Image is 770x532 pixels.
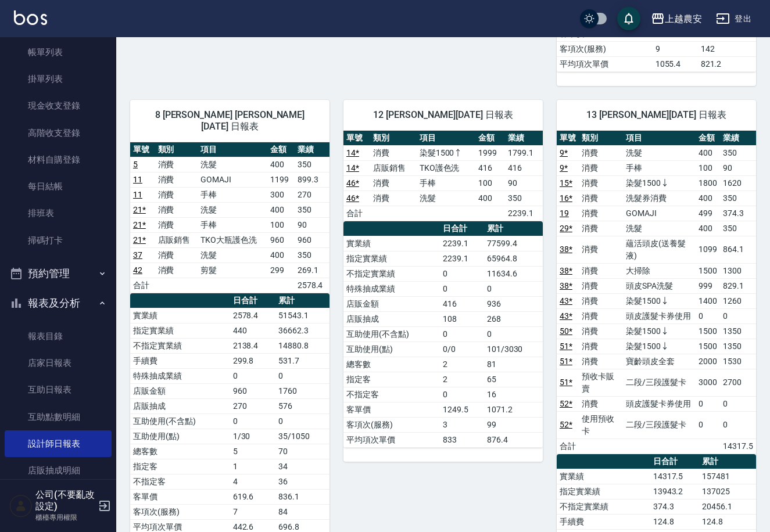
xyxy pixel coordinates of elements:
td: 店販金額 [343,296,440,311]
td: 使用預收卡 [579,411,623,438]
td: 400 [696,221,720,236]
a: 掛單列表 [5,66,112,92]
a: 高階收支登錄 [5,120,112,146]
td: 0 [440,326,484,342]
td: 77599.4 [484,236,543,251]
td: 65 [484,372,543,387]
td: 2700 [720,369,756,396]
td: 833 [440,432,484,447]
td: 11634.6 [484,266,543,281]
td: 合計 [130,278,155,293]
td: 876.4 [484,432,543,447]
td: 13943.2 [650,484,699,499]
td: 消費 [155,202,198,217]
td: 108 [440,311,484,326]
td: 0 [720,396,756,411]
td: 消費 [370,145,417,160]
td: 400 [475,190,505,206]
td: 0 [230,414,275,429]
td: 合計 [343,206,370,221]
a: 店家日報表 [5,350,112,376]
td: 頭皮SPA洗髮 [623,278,696,293]
td: 899.3 [295,172,330,187]
td: 2138.4 [230,338,275,353]
td: 蘊活頭皮(送養髮液) [623,236,696,263]
button: 報表及分析 [5,288,112,318]
a: 每日結帳 [5,173,112,200]
td: 客項次(服務) [343,417,440,432]
a: 設計師日報表 [5,430,112,457]
td: 0 [440,266,484,281]
td: 1099 [696,236,720,263]
table: a dense table [130,142,330,293]
td: 消費 [155,187,198,202]
img: Logo [14,10,47,25]
td: 270 [230,398,275,414]
td: 400 [267,157,295,172]
td: 1199 [267,172,295,187]
td: 864.1 [720,236,756,263]
td: 二段/三段護髮卡 [623,411,696,438]
td: 70 [275,444,330,459]
td: 1260 [720,293,756,308]
td: 指定客 [130,459,230,474]
td: 100 [267,217,295,232]
td: TKO護色洗 [417,160,475,175]
td: 指定實業績 [343,251,440,266]
td: 20456.1 [699,499,756,514]
td: 999 [696,278,720,293]
td: 頭皮護髮卡券使用 [623,396,696,411]
a: 11 [133,175,142,184]
a: 互助點數明細 [5,404,112,430]
td: 1800 [696,175,720,190]
td: 299.8 [230,353,275,368]
td: 不指定實業績 [343,266,440,281]
td: 300 [267,187,295,202]
td: 124.8 [650,514,699,529]
a: 42 [133,265,142,275]
td: 消費 [579,221,623,236]
td: 店販抽成 [130,398,230,414]
td: 實業績 [130,308,230,323]
table: a dense table [557,131,756,454]
th: 金額 [267,142,295,157]
a: 互助日報表 [5,376,112,403]
td: 350 [720,190,756,206]
td: 手棒 [623,160,696,175]
td: 1999 [475,145,505,160]
td: 總客數 [343,357,440,372]
td: 2239.1 [440,251,484,266]
td: 0 [275,414,330,429]
td: 0 [720,308,756,323]
td: 剪髮 [198,263,267,278]
td: 1760 [275,383,330,398]
td: 142 [698,41,756,56]
td: 消費 [370,190,417,206]
th: 項目 [623,131,696,146]
td: 染髮1500↓ [623,175,696,190]
td: 二段/三段護髮卡 [623,369,696,396]
button: 登出 [711,8,756,30]
td: 客單價 [343,402,440,417]
td: 消費 [579,263,623,278]
td: 消費 [579,145,623,160]
td: 洗髮 [198,202,267,217]
td: 店販抽成 [343,311,440,326]
td: 大掃除 [623,263,696,278]
td: 寶齡頭皮全套 [623,354,696,369]
span: 12 [PERSON_NAME][DATE] 日報表 [357,109,529,121]
a: 19 [560,209,569,218]
th: 類別 [579,131,623,146]
td: 416 [475,160,505,175]
td: 染髮1500↓ [623,293,696,308]
td: 65964.8 [484,251,543,266]
td: 400 [267,202,295,217]
th: 累計 [275,293,330,308]
td: 消費 [370,175,417,190]
td: 101/3030 [484,342,543,357]
td: 特殊抽成業績 [343,281,440,296]
a: 5 [133,160,138,169]
td: 總客數 [130,444,230,459]
td: 互助使用(點) [130,429,230,444]
td: 374.3 [650,499,699,514]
